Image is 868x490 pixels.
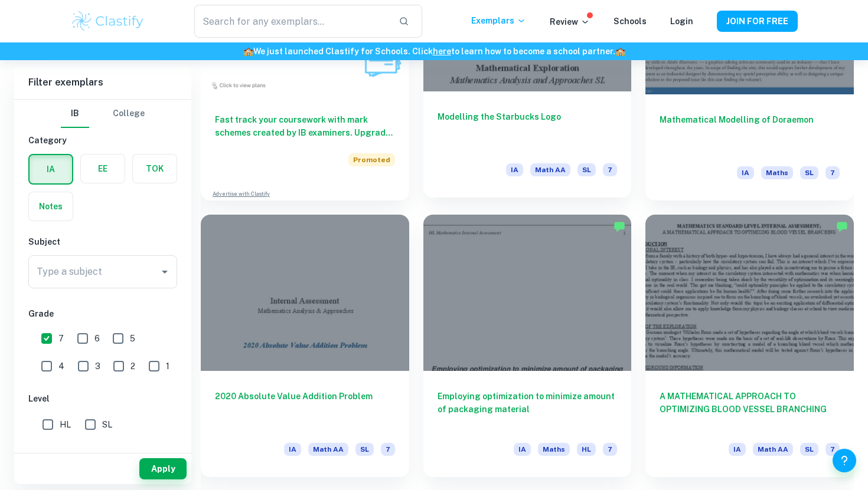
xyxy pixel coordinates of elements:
a: 2020 Absolute Value Addition ProblemIAMath AASL7 [201,215,409,476]
h6: Subject [28,235,177,248]
button: JOIN FOR FREE [717,11,798,32]
span: 7 [58,332,64,345]
span: HL [60,418,71,431]
span: 7 [825,166,840,179]
a: A MATHEMATICAL APPROACH TO OPTIMIZING BLOOD VESSEL BRANCHINGIAMath AASL7 [645,215,854,476]
a: Employing optimization to minimize amount of packaging materialIAMathsHL7 [423,215,632,476]
span: SL [800,443,818,456]
span: Promoted [348,153,395,166]
button: IB [61,100,89,128]
h6: Fast track your coursework with mark schemes created by IB examiners. Upgrade now [215,113,395,139]
span: 5 [130,332,135,345]
span: SL [800,166,818,179]
img: Marked [614,221,625,232]
span: IA [729,443,746,456]
img: Marked [836,221,848,232]
h6: Filter exemplars [14,66,191,99]
h6: Level [28,392,177,405]
span: IA [514,443,531,456]
button: Help and Feedback [833,449,856,472]
span: 7 [603,163,617,176]
h6: Grade [28,307,177,320]
p: Review [550,15,590,28]
button: Open [156,264,173,280]
span: Math AA [308,443,348,456]
h6: We just launched Clastify for Schools. Click to learn how to become a school partner. [2,45,866,58]
span: SL [355,443,374,456]
span: IA [284,443,301,456]
h6: 2020 Absolute Value Addition Problem [215,390,395,429]
a: here [433,47,451,56]
h6: Mathematical Modelling of Doraemon [660,113,840,152]
div: Filter type choice [61,100,145,128]
button: College [113,100,145,128]
span: SL [577,163,596,176]
h6: Modelling the Starbucks Logo [438,110,618,149]
span: Maths [761,166,793,179]
button: IA [30,155,72,183]
a: Advertise with Clastify [213,190,270,198]
span: Maths [538,443,570,456]
button: TOK [133,154,177,183]
input: Search for any exemplars... [194,5,389,38]
span: 7 [825,443,840,456]
span: 7 [603,443,617,456]
span: 🏫 [243,47,253,56]
span: IA [506,163,523,176]
span: Math AA [753,443,793,456]
a: Schools [614,17,647,26]
span: 6 [94,332,100,345]
a: Login [670,17,693,26]
img: Clastify logo [70,9,145,33]
p: Exemplars [471,14,526,27]
span: 2 [130,360,135,373]
h6: Category [28,134,177,147]
span: Math AA [530,163,570,176]
button: Apply [139,458,187,479]
span: SL [102,418,112,431]
span: 3 [95,360,100,373]
button: Notes [29,192,73,221]
span: 1 [166,360,169,373]
h6: Employing optimization to minimize amount of packaging material [438,390,618,429]
span: 4 [58,360,64,373]
span: IA [737,166,754,179]
span: 🏫 [615,47,625,56]
span: 7 [381,443,395,456]
span: HL [577,443,596,456]
h6: A MATHEMATICAL APPROACH TO OPTIMIZING BLOOD VESSEL BRANCHING [660,390,840,429]
button: EE [81,154,125,183]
